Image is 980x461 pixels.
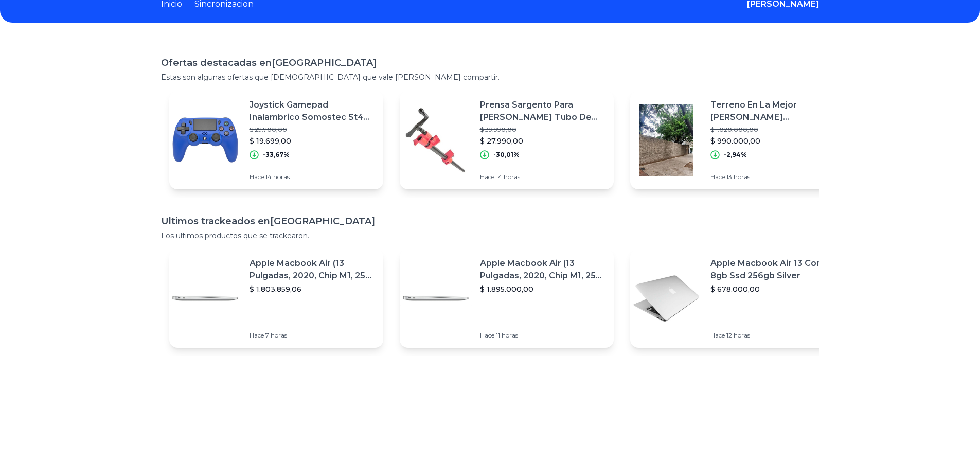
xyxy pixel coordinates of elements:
[630,91,844,189] a: Featured imageTerreno En La Mejor [PERSON_NAME][GEOGRAPHIC_DATA]$ 1.020.000,00$ 990.000,00-2,94%H...
[710,331,836,340] p: Hace 12 horas
[630,262,702,334] img: Featured image
[480,99,605,123] p: Prensa Sargento Para [PERSON_NAME] Tubo De 3/4 Pipe Clamp Profesional
[710,99,836,123] p: Terreno En La Mejor [PERSON_NAME][GEOGRAPHIC_DATA]
[480,331,605,340] p: Hace 11 horas
[263,151,290,159] p: -33,67%
[161,56,819,70] h1: Ofertas destacadas en [GEOGRAPHIC_DATA]
[710,257,836,282] p: Apple Macbook Air 13 Core I5 8gb Ssd 256gb Silver
[250,173,375,181] p: Hace 14 horas
[169,249,383,348] a: Featured imageApple Macbook Air (13 Pulgadas, 2020, Chip M1, 256 Gb De Ssd, 8 Gb De Ram) - Plata$...
[161,230,819,241] p: Los ultimos productos que se trackearon.
[480,126,605,134] p: $ 39.990,00
[710,173,836,181] p: Hace 13 horas
[161,72,819,82] p: Estas son algunas ofertas que [DEMOGRAPHIC_DATA] que vale [PERSON_NAME] compartir.
[250,257,375,282] p: Apple Macbook Air (13 Pulgadas, 2020, Chip M1, 256 Gb De Ssd, 8 Gb De Ram) - Plata
[250,284,375,294] p: $ 1.803.859,06
[400,249,614,348] a: Featured imageApple Macbook Air (13 Pulgadas, 2020, Chip M1, 256 Gb De Ssd, 8 Gb De Ram) - Plata$...
[480,136,605,146] p: $ 27.990,00
[250,126,375,134] p: $ 29.700,00
[630,249,844,348] a: Featured imageApple Macbook Air 13 Core I5 8gb Ssd 256gb Silver$ 678.000,00Hace 12 horas
[250,136,375,146] p: $ 19.699,00
[493,151,520,159] p: -30,01%
[724,151,747,159] p: -2,94%
[710,136,836,146] p: $ 990.000,00
[250,331,375,340] p: Hace 7 horas
[480,257,605,282] p: Apple Macbook Air (13 Pulgadas, 2020, Chip M1, 256 Gb De Ssd, 8 Gb De Ram) - Plata
[710,284,836,294] p: $ 678.000,00
[400,104,472,176] img: Featured image
[169,262,241,334] img: Featured image
[169,91,383,189] a: Featured imageJoystick Gamepad Inalambrico Somostec St48 Compatible Ps4$ 29.700,00$ 19.699,00-33,...
[480,173,605,181] p: Hace 14 horas
[400,262,472,334] img: Featured image
[630,104,702,176] img: Featured image
[161,214,819,228] h1: Ultimos trackeados en [GEOGRAPHIC_DATA]
[710,126,836,134] p: $ 1.020.000,00
[250,99,375,123] p: Joystick Gamepad Inalambrico Somostec St48 Compatible Ps4
[169,104,241,176] img: Featured image
[480,284,605,294] p: $ 1.895.000,00
[400,91,614,189] a: Featured imagePrensa Sargento Para [PERSON_NAME] Tubo De 3/4 Pipe Clamp Profesional$ 39.990,00$ 2...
